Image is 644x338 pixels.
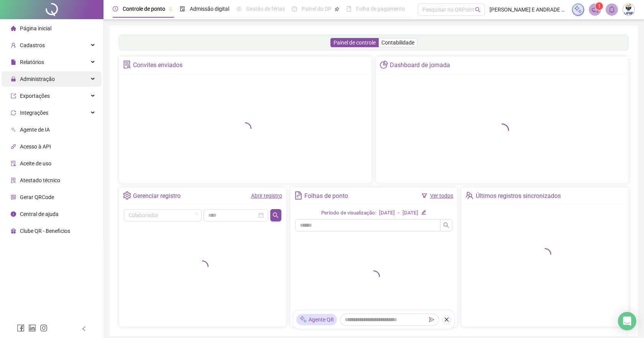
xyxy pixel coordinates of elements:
[11,76,16,82] span: lock
[196,261,209,273] span: loading
[368,270,380,283] span: loading
[623,4,634,15] img: 79287
[20,25,51,31] span: Página inicial
[20,93,50,99] span: Exportações
[133,190,181,203] div: Gerenciar registro
[190,6,229,12] span: Admissão digital
[20,42,45,48] span: Cadastros
[20,177,60,183] span: Atestado técnico
[20,110,48,116] span: Integrações
[123,6,165,12] span: Controle de ponto
[133,59,182,72] div: Convites enviados
[123,61,131,69] span: solution
[11,211,16,217] span: info-circle
[180,6,185,12] span: file-done
[421,210,426,215] span: edit
[11,43,16,48] span: user-add
[11,93,16,99] span: export
[246,6,285,12] span: Gestão de férias
[595,2,603,10] sup: 1
[11,195,16,200] span: qrcode
[430,193,453,199] a: Ver todos
[20,228,70,234] span: Clube QR - Beneficios
[465,191,473,200] span: team
[429,317,434,322] span: send
[236,6,242,12] span: sun
[476,190,561,203] div: Últimos registros sincronizados
[193,213,197,218] span: loading
[321,209,376,217] div: Período de visualização:
[20,160,51,167] span: Aceite de uso
[123,191,131,200] span: setting
[294,191,302,200] span: file-text
[490,5,567,14] span: [PERSON_NAME] E ANDRADE CONTABILIDADE LTDA
[335,7,339,12] span: pushpin
[574,5,582,14] img: sparkle-icon.fc2bf0ac1784a2077858766a79e2daf3.svg
[113,6,118,12] span: clock-circle
[11,228,16,234] span: gift
[422,193,427,198] span: filter
[598,3,601,9] span: 1
[20,127,50,133] span: Agente de IA
[390,59,450,72] div: Dashboard de jornada
[591,6,598,13] span: notification
[402,209,418,217] div: [DATE]
[608,6,615,13] span: bell
[296,314,337,325] div: Agente QR
[443,222,449,228] span: search
[292,6,297,12] span: dashboard
[356,6,405,12] span: Folha de pagamento
[475,7,481,13] span: search
[20,194,54,200] span: Gerar QRCode
[20,59,44,65] span: Relatórios
[618,312,636,330] div: Open Intercom Messenger
[304,190,348,203] div: Folhas de ponto
[28,324,36,332] span: linkedin
[40,324,48,332] span: instagram
[239,122,251,135] span: loading
[302,6,332,12] span: Painel do DP
[495,124,509,137] span: loading
[11,161,16,166] span: audit
[20,143,51,150] span: Acesso à API
[333,40,376,46] span: Painel de controle
[444,317,449,322] span: close
[17,324,25,332] span: facebook
[81,326,87,331] span: left
[20,76,55,82] span: Administração
[379,209,395,217] div: [DATE]
[11,26,16,31] span: home
[11,178,16,183] span: solution
[346,6,352,12] span: book
[11,110,16,115] span: sync
[273,212,279,218] span: search
[11,59,16,65] span: file
[539,248,551,261] span: loading
[20,211,59,217] span: Central de ajuda
[381,40,414,46] span: Contabilidade
[398,209,399,217] div: -
[299,316,307,324] img: sparkle-icon.fc2bf0ac1784a2077858766a79e2daf3.svg
[251,193,282,199] a: Abrir registro
[11,144,16,149] span: api
[168,7,173,12] span: pushpin
[380,61,388,69] span: pie-chart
